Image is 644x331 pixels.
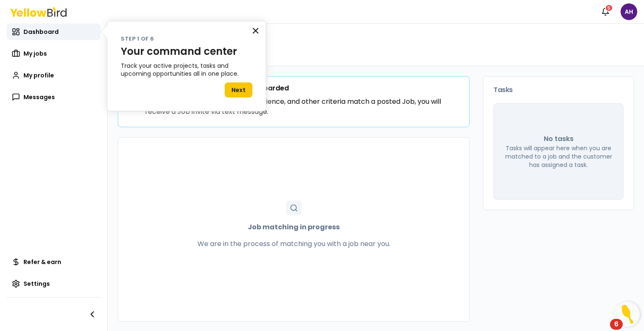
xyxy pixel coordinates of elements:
span: Refer & earn [23,258,61,266]
button: 5 [597,3,614,20]
p: No tasks [544,134,574,144]
div: 5 [605,4,613,12]
button: Open Resource Center, 6 new notifications [615,302,640,327]
p: Tasks will appear here when you are matched to a job and the customer has assigned a task. [504,144,613,169]
a: My jobs [7,45,101,62]
span: Messages [23,93,55,101]
p: We are in the process of matching you with a job near you. [197,239,390,249]
a: Dashboard [7,23,101,40]
span: AH [621,3,637,20]
a: Refer & earn [7,254,101,270]
h1: Welcome, Abby [118,42,634,56]
p: Track your active projects, tasks and upcoming opportunities all in one place. [121,62,252,78]
p: Step 1 of 6 [121,35,252,44]
span: My jobs [23,49,47,58]
p: When your skills, certifications, experience, and other criteria match a posted Job, you will rec... [145,97,459,117]
p: Your command center [121,46,252,58]
span: Dashboard [23,28,59,36]
h3: Tasks [493,87,623,93]
a: Messages [7,89,101,105]
span: My profile [23,71,54,80]
strong: Job matching in progress [248,222,340,232]
a: Settings [7,275,101,292]
a: My profile [7,67,101,84]
button: Next [225,82,252,98]
button: Close [252,24,260,37]
span: Settings [23,280,50,288]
